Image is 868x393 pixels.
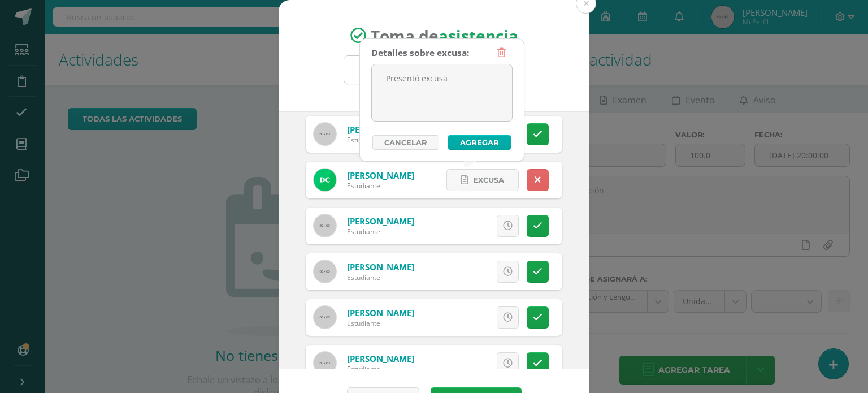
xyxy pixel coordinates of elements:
a: [PERSON_NAME] [347,307,414,318]
span: Excusa [443,261,474,282]
img: 60x60 [314,352,336,374]
div: Primero Primaria 'A' [358,70,418,78]
img: 60x60 [314,306,336,329]
a: [PERSON_NAME] [347,170,414,181]
img: 60x60 [314,260,336,283]
div: Lecto Caligrafía [358,59,418,70]
div: Estudiante [347,135,414,145]
button: Agregar [448,135,511,150]
div: Estudiante [347,181,414,191]
img: 60x60 [314,123,336,145]
span: Excusa [443,215,474,236]
div: Estudiante [347,227,414,236]
strong: asistencia [439,25,518,46]
div: Estudiante [347,364,414,374]
a: Cancelar [372,135,439,150]
a: [PERSON_NAME] [347,215,414,227]
span: Excusa [443,353,474,374]
div: Estudiante [347,273,414,282]
input: Busca un grado o sección aquí... [344,56,524,84]
a: [PERSON_NAME] [347,124,414,135]
a: [PERSON_NAME] [347,261,414,273]
a: [PERSON_NAME] [347,353,414,364]
span: Excusa [443,307,474,328]
span: Toma de [371,25,518,46]
img: a89a47b9544346bfb582794c39b6f75f.png [314,169,336,191]
div: Estudiante [347,318,414,328]
img: 60x60 [314,214,336,237]
div: Detalles sobre excusa: [371,42,469,64]
span: Excusa [473,170,504,191]
a: Excusa [446,169,519,191]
